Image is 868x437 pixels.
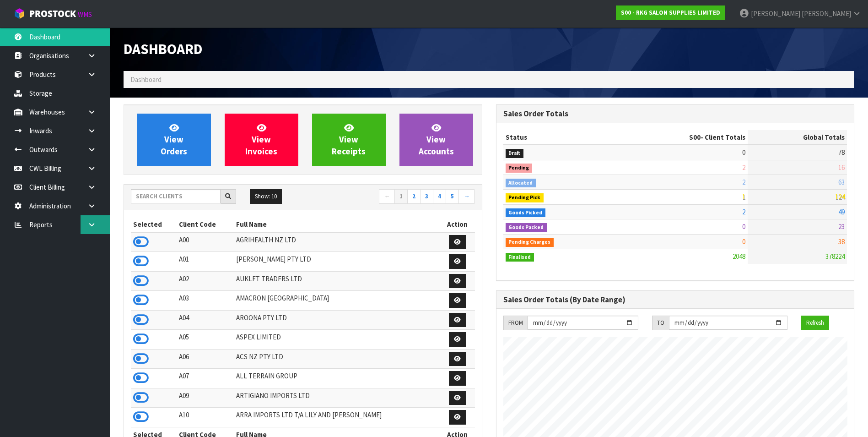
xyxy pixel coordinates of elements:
span: [PERSON_NAME] [802,9,851,18]
span: Pending Charges [506,238,554,247]
a: ViewOrders [137,114,211,166]
small: WMS [78,10,92,19]
td: ARTIGIANO IMPORTS LTD [234,388,440,408]
nav: Page navigation [310,189,475,205]
a: ViewAccounts [399,114,473,166]
span: ProStock [29,8,76,20]
span: 2048 [733,252,745,261]
span: Pending [506,164,533,173]
span: Goods Picked [506,208,546,218]
a: 3 [420,189,433,204]
span: Finalised [506,253,534,262]
td: AGRIHEALTH NZ LTD [234,232,440,252]
td: ACS NZ PTY LTD [234,349,440,369]
td: A10 [177,408,234,427]
span: Dashboard [130,75,162,84]
span: 0 [742,237,745,246]
span: Allocated [506,179,536,188]
a: S00 - RKG SALON SUPPLIES LIMITED [616,5,725,20]
td: ALL TERRAIN GROUP [234,369,440,388]
a: 1 [394,189,408,204]
th: Global Totals [748,130,847,145]
span: 2 [742,178,745,186]
td: A02 [177,271,234,291]
span: 378224 [825,252,845,261]
div: FROM [503,316,528,330]
span: 49 [838,208,845,216]
span: View Orders [161,122,187,157]
button: Show: 10 [250,189,282,204]
span: Goods Packed [506,223,547,232]
span: 38 [838,237,845,246]
span: Draft [506,149,524,158]
th: Selected [131,217,177,232]
div: TO [652,316,669,330]
span: View Receipts [332,122,366,157]
td: A05 [177,330,234,350]
td: AMACRON [GEOGRAPHIC_DATA] [234,291,440,311]
span: 2 [742,208,745,216]
th: Status [503,130,617,145]
span: 16 [838,163,845,172]
span: 2 [742,163,745,172]
th: - Client Totals [617,130,748,145]
h3: Sales Order Totals (By Date Range) [503,295,847,304]
a: ViewInvoices [225,114,298,166]
span: View Accounts [419,122,454,157]
td: ASPEX LIMITED [234,330,440,350]
th: Client Code [177,217,234,232]
a: ViewReceipts [312,114,386,166]
span: Pending Pick [506,193,544,202]
img: cube-alt.png [14,8,25,19]
th: Action [440,217,475,232]
td: A03 [177,291,234,311]
span: 0 [742,148,745,157]
td: AUKLET TRADERS LTD [234,271,440,291]
span: [PERSON_NAME] [751,9,800,18]
a: → [458,189,474,204]
a: 2 [407,189,421,204]
a: 4 [433,189,446,204]
td: A09 [177,388,234,408]
th: Full Name [234,217,440,232]
span: Dashboard [124,40,202,58]
strong: S00 - RKG SALON SUPPLIES LIMITED [621,9,720,16]
td: ARRA IMPORTS LTD T/A LILY AND [PERSON_NAME] [234,408,440,427]
td: AROONA PTY LTD [234,310,440,330]
button: Refresh [801,316,829,330]
span: 0 [742,222,745,231]
td: A01 [177,252,234,272]
td: [PERSON_NAME] PTY LTD [234,252,440,272]
a: 5 [446,189,459,204]
h3: Sales Order Totals [503,109,847,118]
span: 23 [838,222,845,231]
span: 124 [835,192,845,201]
span: View Invoices [245,122,277,157]
span: 1 [742,192,745,201]
td: A06 [177,349,234,369]
span: 78 [838,148,845,157]
a: ← [379,189,395,204]
td: A07 [177,369,234,388]
input: Search clients [131,189,221,203]
td: A04 [177,310,234,330]
td: A00 [177,232,234,252]
span: 63 [838,178,845,186]
span: S00 [689,133,701,142]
